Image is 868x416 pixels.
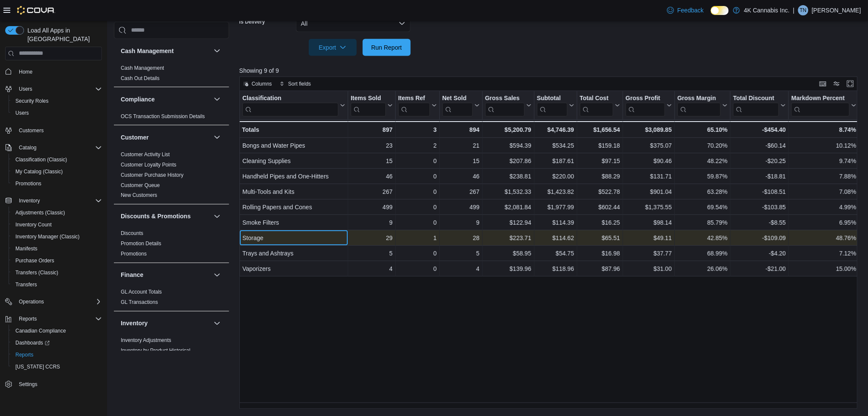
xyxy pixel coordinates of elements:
[845,79,856,89] button: Enter fullscreen
[398,125,436,135] div: 3
[733,171,786,181] div: -$18.81
[9,361,105,373] button: [US_STATE] CCRS
[2,296,105,308] button: Operations
[626,140,672,151] div: $375.07
[2,195,105,207] button: Inventory
[442,233,480,243] div: 28
[2,142,105,154] button: Catalog
[242,140,345,151] div: Bongs and Water Pipes
[485,125,531,135] div: $5,200.79
[121,289,162,295] a: GL Account Totals
[371,43,402,52] span: Run Report
[15,327,66,334] span: Canadian Compliance
[791,233,856,243] div: 48.76%
[485,140,531,151] div: $594.39
[398,94,430,102] div: Items Ref
[485,94,525,116] div: Gross Sales
[15,314,40,324] button: Reports
[485,156,531,166] div: $207.86
[309,39,357,56] button: Export
[812,5,861,15] p: [PERSON_NAME]
[12,267,62,278] a: Transfers (Classic)
[677,248,728,259] div: 68.99%
[537,171,574,181] div: $220.00
[733,156,786,166] div: -$20.25
[9,255,105,267] button: Purchase Orders
[239,66,864,75] p: Showing 9 of 9
[442,140,480,151] div: 21
[19,127,44,134] span: Customers
[12,108,102,118] span: Users
[15,339,50,346] span: Dashboards
[12,166,66,177] a: My Catalog (Classic)
[15,143,40,153] button: Catalog
[351,94,386,116] div: Items Sold
[733,187,786,197] div: -$108.51
[2,313,105,325] button: Reports
[239,18,265,25] label: Is Delivery
[252,80,272,87] span: Columns
[121,133,210,141] button: Customer
[15,125,102,136] span: Customers
[12,155,71,165] a: Classification (Classic)
[121,212,191,220] h3: Discounts & Promotions
[9,166,105,178] button: My Catalog (Classic)
[242,217,345,228] div: Smoke Filters
[15,125,47,136] a: Customers
[12,166,102,177] span: My Catalog (Classic)
[242,202,345,212] div: Rolling Papers and Cones
[677,94,721,102] div: Gross Margin
[579,187,620,197] div: $522.78
[12,350,37,360] a: Reports
[791,94,849,116] div: Markdown Percent
[485,171,531,181] div: $238.81
[12,232,83,242] a: Inventory Manager (Classic)
[9,349,105,361] button: Reports
[12,338,53,348] a: Dashboards
[677,233,728,243] div: 42.85%
[537,94,567,102] div: Subtotal
[733,94,786,116] button: Total Discount
[9,178,105,190] button: Promotions
[485,202,531,212] div: $2,081.84
[733,202,786,212] div: -$103.85
[626,125,672,135] div: $3,089.85
[15,233,80,240] span: Inventory Manager (Classic)
[579,233,620,243] div: $65.51
[5,62,102,413] nav: Complex example
[9,325,105,337] button: Canadian Compliance
[485,248,531,259] div: $58.95
[351,187,393,197] div: 267
[15,269,58,276] span: Transfers (Classic)
[744,5,790,15] p: 4K Cannabis Inc.
[442,202,480,212] div: 499
[12,208,69,218] a: Adjustments (Classic)
[798,5,808,15] div: Tomas Nunez
[121,270,210,279] button: Finance
[626,187,672,197] div: $901.04
[677,94,728,116] button: Gross Margin
[733,94,779,102] div: Total Discount
[15,156,67,163] span: Classification (Classic)
[579,140,620,151] div: $159.18
[442,156,480,166] div: 15
[9,267,105,279] button: Transfers (Classic)
[537,217,574,228] div: $114.39
[442,125,480,135] div: 894
[398,187,436,197] div: 0
[242,94,345,116] button: Classification
[398,94,430,116] div: Items Ref
[9,279,105,291] button: Transfers
[17,6,55,15] img: Cova
[791,171,856,181] div: 7.88%
[15,281,37,288] span: Transfers
[351,94,386,102] div: Items Sold
[12,338,102,348] span: Dashboards
[9,337,105,349] a: Dashboards
[12,267,102,278] span: Transfers (Classic)
[15,297,102,307] span: Operations
[2,378,105,390] button: Settings
[121,192,157,199] span: New Customers
[19,68,33,75] span: Home
[733,248,786,259] div: -$4.20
